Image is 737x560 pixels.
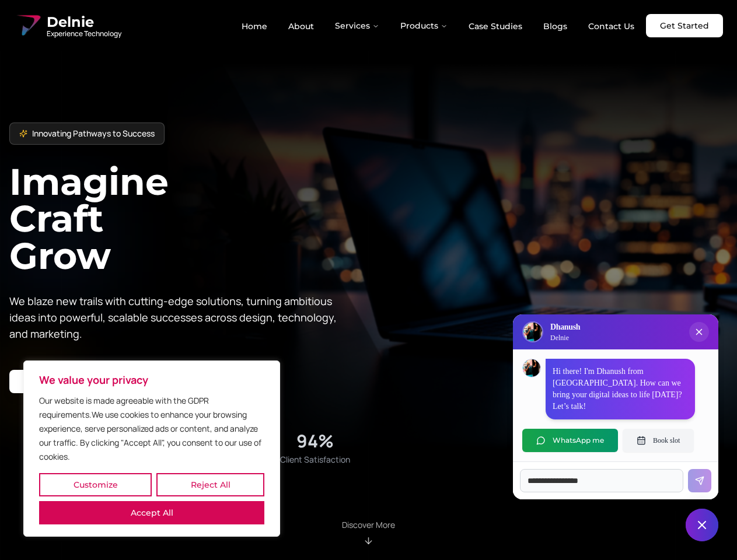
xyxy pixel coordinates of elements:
[14,12,121,40] a: Delnie Logo Full
[523,359,540,377] img: Dhanush
[550,321,580,333] h3: Dhanush
[342,519,395,531] p: Discover More
[9,370,143,393] a: Start your project with us
[39,373,264,387] p: We value your privacy
[47,29,121,38] span: Experience Technology
[550,333,580,342] p: Delnie
[39,394,264,464] p: Our website is made agreeable with the GDPR requirements.We use cookies to enhance your browsing ...
[9,293,345,342] p: We blaze new trails with cutting-edge solutions, turning ambitious ideas into powerful, scalable ...
[391,14,457,37] button: Products
[9,163,369,274] h1: Imagine Craft Grow
[232,14,644,37] nav: Main
[522,429,618,452] button: WhatsApp me
[623,429,694,452] button: Book slot
[342,519,395,546] div: Scroll to About section
[534,16,577,36] a: Blogs
[14,12,42,40] img: Delnie Logo
[459,16,532,36] a: Case Studies
[279,16,323,36] a: About
[553,366,688,412] p: Hi there! I'm Dhanush from [GEOGRAPHIC_DATA]. How can we bring your digital ideas to life [DATE]?...
[39,473,152,496] button: Customize
[280,454,350,466] span: Client Satisfaction
[523,323,542,341] img: Delnie Logo
[646,14,723,37] a: Get Started
[296,430,334,452] div: 94%
[232,16,277,36] a: Home
[47,13,121,32] span: Delnie
[156,473,264,496] button: Reject All
[39,501,264,524] button: Accept All
[579,16,644,36] a: Contact Us
[32,128,155,139] span: Innovating Pathways to Success
[689,322,709,342] button: Close chat popup
[326,14,389,37] button: Services
[686,509,718,541] button: Close chat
